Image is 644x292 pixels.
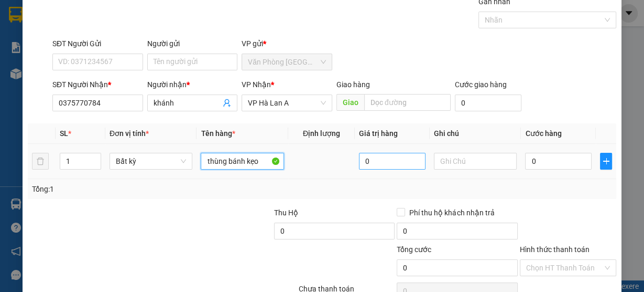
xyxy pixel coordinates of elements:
span: Định lượng [303,129,340,138]
span: Giao hàng [336,80,370,89]
li: In ngày: 16:03 12/10 [5,78,121,92]
span: Giao [336,94,364,111]
th: Ghi chú [430,123,521,144]
span: Phí thu hộ khách nhận trả [405,207,498,218]
input: 0 [359,153,425,170]
span: Tên hàng [201,129,235,138]
input: Ghi Chú [434,153,517,170]
span: VP Hà Lan A [248,95,326,111]
div: SĐT Người Nhận [52,79,143,90]
label: Hình thức thanh toán [520,245,590,254]
button: plus [600,153,612,170]
div: Người gửi [147,38,238,49]
span: Văn Phòng Sài Gòn [248,54,326,70]
label: Cước giao hàng [455,80,507,89]
span: Cước hàng [525,129,561,138]
span: plus [601,157,612,165]
div: Tổng: 1 [32,183,249,195]
span: SL [60,129,68,138]
input: Dọc đường [364,94,451,111]
div: SĐT Người Gửi [52,38,143,49]
input: VD: Bàn, Ghế [201,153,284,170]
div: Người nhận [147,79,238,90]
span: Thu Hộ [274,208,298,217]
span: Tổng cước [397,245,431,254]
span: Giá trị hàng [359,129,398,138]
span: VP Nhận [242,80,271,89]
button: delete [32,153,49,170]
div: VP gửi [242,38,332,49]
input: Cước giao hàng [455,95,522,111]
li: Thảo Lan [5,63,121,78]
span: Đơn vị tính [110,129,149,138]
span: user-add [223,99,231,107]
span: Bất kỳ [116,153,187,169]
